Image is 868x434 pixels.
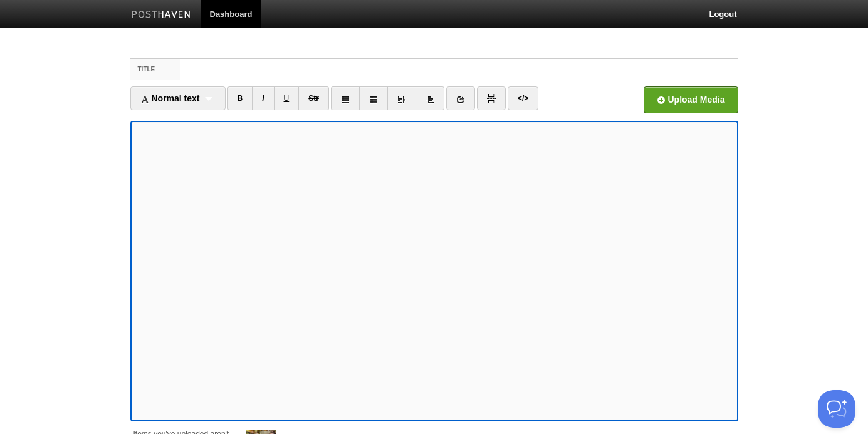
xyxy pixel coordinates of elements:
iframe: Help Scout Beacon - Open [818,390,855,428]
img: pagebreak-icon.png [487,94,496,103]
a: U [274,86,300,110]
img: Posthaven-bar [132,11,191,20]
a: B [227,86,253,110]
label: Title [130,59,181,80]
a: I [252,86,274,110]
span: Normal text [140,93,200,103]
a: </> [508,86,538,110]
del: Str [308,94,319,103]
a: Str [298,86,329,110]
